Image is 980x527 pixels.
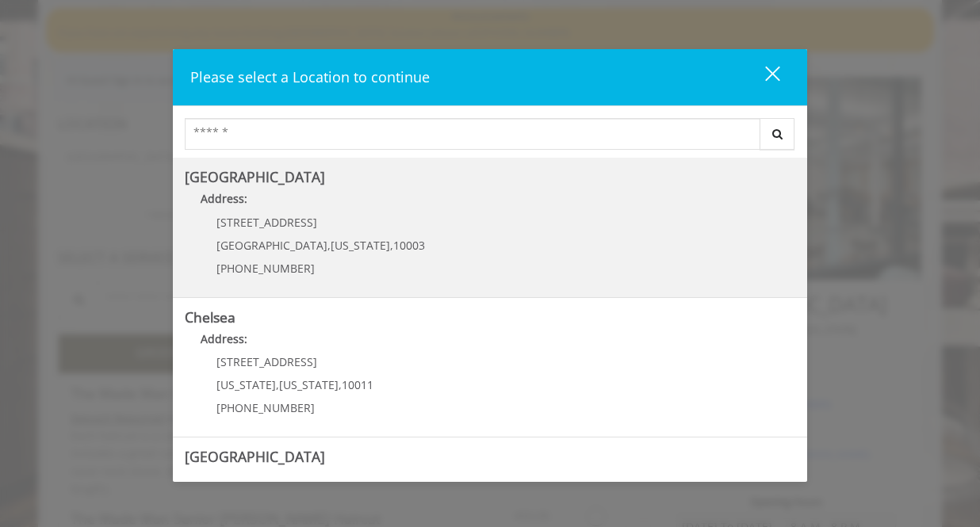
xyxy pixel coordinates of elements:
[185,167,325,186] b: [GEOGRAPHIC_DATA]
[393,238,425,253] span: 10003
[185,307,235,327] b: Chelsea
[276,377,279,392] span: ,
[747,65,779,89] div: close dialog
[390,238,393,253] span: ,
[216,215,317,230] span: [STREET_ADDRESS]
[201,472,247,487] b: Address:
[736,61,790,94] button: close dialog
[216,238,327,253] span: [GEOGRAPHIC_DATA]
[342,377,373,392] span: 10011
[216,261,315,276] span: [PHONE_NUMBER]
[331,238,390,253] span: [US_STATE]
[185,447,325,466] b: [GEOGRAPHIC_DATA]
[201,331,247,346] b: Address:
[279,377,339,392] span: [US_STATE]
[768,128,787,139] i: Search button
[185,118,760,150] input: Search Center
[216,377,276,392] span: [US_STATE]
[327,238,331,253] span: ,
[190,67,430,86] span: Please select a Location to continue
[216,400,315,415] span: [PHONE_NUMBER]
[216,354,317,369] span: [STREET_ADDRESS]
[339,377,342,392] span: ,
[201,191,247,206] b: Address:
[185,118,795,158] div: Center Select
